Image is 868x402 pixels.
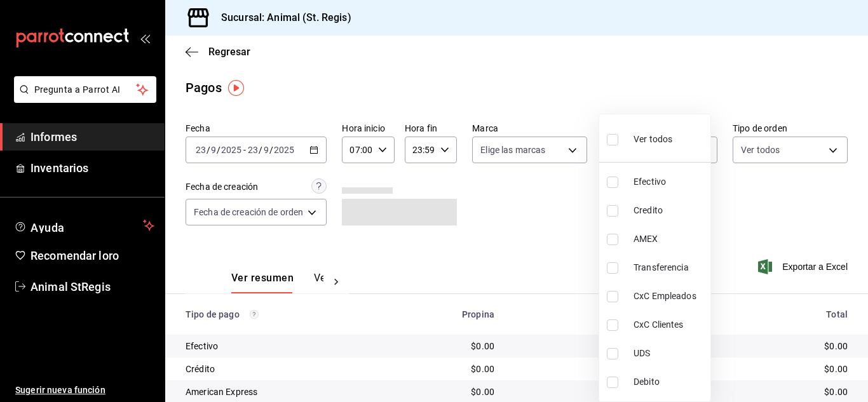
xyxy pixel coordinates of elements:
span: CxC Clientes [634,318,705,332]
span: AMEX [634,232,705,246]
span: Efectivo [634,175,705,189]
span: Credito [634,204,705,217]
span: Ver todos [634,133,672,146]
span: UDS [634,347,705,360]
span: CxC Empleados [634,290,705,303]
span: Transferencia [634,261,705,274]
img: Marcador de información sobre herramientas [228,80,244,96]
span: Debito [634,375,705,389]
